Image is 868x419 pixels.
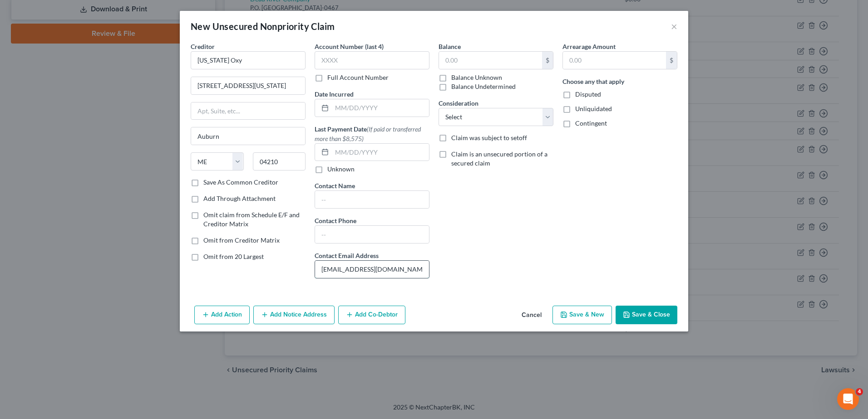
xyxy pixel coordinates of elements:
button: Add Action [194,306,250,325]
button: Cancel [514,307,549,325]
label: Balance [439,42,461,51]
div: New Unsecured Nonpriority Claim [191,20,335,33]
label: Last Payment Date [315,124,429,143]
span: Claim is an unsecured portion of a secured claim [451,150,547,167]
span: Claim was subject to setoff [451,134,527,141]
span: Disputed [575,90,601,98]
span: Contingent [575,119,607,127]
input: 0.00 [563,52,666,69]
input: Enter zip... [253,152,306,171]
label: Consideration [439,98,478,108]
label: Arrearage Amount [562,42,616,51]
input: XXXX [315,51,429,69]
button: Save & New [552,306,612,325]
span: 4 [856,388,863,395]
input: MM/DD/YYYY [332,99,429,117]
iframe: Intercom live chat [837,388,859,410]
label: Contact Phone [315,216,356,225]
input: Enter address... [191,77,305,94]
label: Choose any that apply [562,77,624,86]
span: Creditor [191,43,215,50]
label: Unknown [327,165,355,174]
span: (If paid or transferred more than $8,575) [315,125,421,142]
label: Add Through Attachment [203,194,276,203]
button: Save & Close [616,306,677,325]
label: Contact Name [315,181,355,190]
div: $ [666,52,677,69]
input: Apt, Suite, etc... [191,102,305,120]
input: -- [315,191,429,208]
label: Full Account Number [327,73,389,82]
label: Balance Undetermined [451,82,516,91]
input: Enter city... [191,127,305,145]
button: Add Co-Debtor [338,306,405,325]
input: MM/DD/YYYY [332,144,429,161]
input: -- [315,261,429,278]
input: Search creditor by name... [191,51,306,69]
label: Contact Email Address [315,251,379,260]
label: Date Incurred [315,89,354,99]
span: Unliquidated [575,105,612,112]
label: Account Number (last 4) [315,42,384,51]
span: Omit from 20 Largest [203,253,264,260]
input: -- [315,226,429,243]
button: × [671,21,677,32]
label: Balance Unknown [451,73,502,82]
label: Save As Common Creditor [203,178,278,187]
span: Omit claim from Schedule E/F and Creditor Matrix [203,211,300,228]
div: $ [542,52,553,69]
button: Add Notice Address [253,306,335,325]
span: Omit from Creditor Matrix [203,236,280,244]
input: 0.00 [439,52,542,69]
